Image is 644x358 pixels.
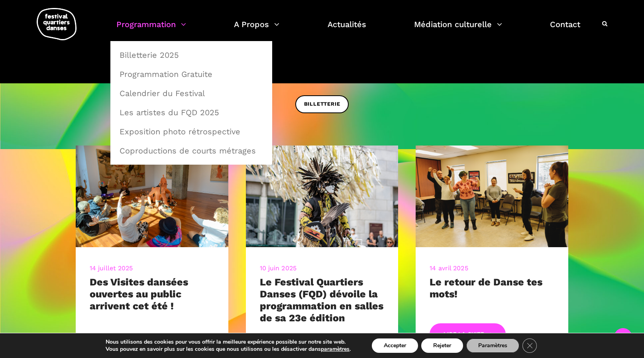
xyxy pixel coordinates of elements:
[416,146,568,247] img: CARI, 8 mars 2023-209
[115,65,268,83] a: Programmation Gratuite
[414,18,502,41] a: Médiation culturelle
[321,346,349,353] button: paramètres
[115,84,268,102] a: Calendrier du Festival
[115,46,268,64] a: Billetterie 2025
[260,264,296,272] a: 10 juin 2025
[116,18,186,41] a: Programmation
[430,264,468,272] a: 14 avril 2025
[106,338,351,346] p: Nous utilisons des cookies pour vous offrir la meilleure expérience possible sur notre site web.
[106,346,351,353] p: Vous pouvez en savoir plus sur les cookies que nous utilisons ou les désactiver dans .
[522,338,537,353] button: Close GDPR Cookie Banner
[115,122,268,141] a: Exposition photo rétrospective
[328,18,366,41] a: Actualités
[421,338,463,353] button: Rejeter
[372,338,418,353] button: Accepter
[90,276,188,312] a: Des Visites dansées ouvertes au public arrivent cet été !
[115,142,268,160] a: Coproductions de courts métrages
[430,323,505,345] a: Lire la suite
[37,8,77,40] img: logo-fqd-med
[246,146,399,247] img: R Barbara Diabo 11 crédit Romain Lorraine (30)
[90,264,133,272] a: 14 juillet 2025
[260,276,383,324] a: Le Festival Quartiers Danses (FQD) dévoile la programmation en salles de sa 23e édition
[430,276,542,300] a: Le retour de Danse tes mots!
[295,95,349,113] a: BILLETTERIE
[466,338,519,353] button: Paramètres
[76,146,228,247] img: 20240905-9595
[550,18,580,41] a: Contact
[234,18,279,41] a: A Propos
[304,100,340,108] span: BILLETTERIE
[115,103,268,122] a: Les artistes du FQD 2025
